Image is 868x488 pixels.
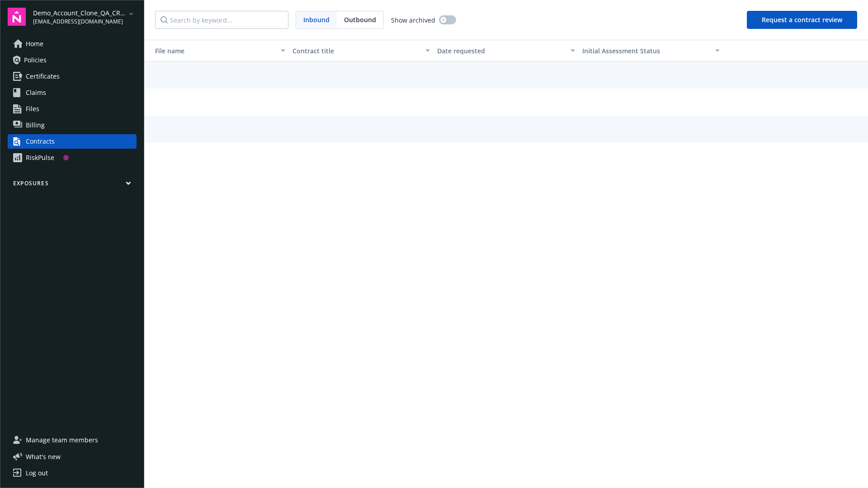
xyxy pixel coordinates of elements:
[26,102,39,116] span: Files
[8,8,26,26] img: navigator-logo.svg
[391,15,435,25] span: Show archived
[126,8,137,19] a: arrowDropDown
[434,40,578,61] button: Date requested
[33,8,137,26] button: Demo_Account_Clone_QA_CR_Tests_Client[EMAIL_ADDRESS][DOMAIN_NAME]arrowDropDown
[26,134,55,149] div: Contracts
[26,118,45,132] span: Billing
[26,85,46,100] span: Claims
[303,15,330,24] span: Inbound
[747,11,857,29] button: Request a contract review
[8,433,137,447] a: Manage team members
[148,46,275,56] div: File name
[292,46,420,56] div: Contract title
[148,46,275,56] div: Toggle SortBy
[8,53,137,67] a: Policies
[26,150,54,165] div: RiskPulse
[26,452,61,461] span: What ' s new
[8,85,137,100] a: Claims
[337,11,383,28] span: Outbound
[8,179,137,191] button: Exposures
[8,134,137,149] a: Contracts
[33,18,126,26] span: [EMAIL_ADDRESS][DOMAIN_NAME]
[26,433,98,447] span: Manage team members
[8,102,137,116] a: Files
[582,47,660,55] span: Initial Assessment Status
[344,15,376,24] span: Outbound
[289,40,434,61] button: Contract title
[24,53,47,67] span: Policies
[26,37,43,51] span: Home
[8,37,137,51] a: Home
[33,8,126,18] span: Demo_Account_Clone_QA_CR_Tests_Client
[296,11,337,28] span: Inbound
[8,118,137,132] a: Billing
[8,69,137,84] a: Certificates
[582,46,710,56] div: Toggle SortBy
[155,11,288,29] input: Search by keyword...
[8,452,75,461] button: What's new
[26,69,60,84] span: Certificates
[26,466,48,480] div: Log out
[437,46,565,56] div: Date requested
[8,150,137,165] a: RiskPulse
